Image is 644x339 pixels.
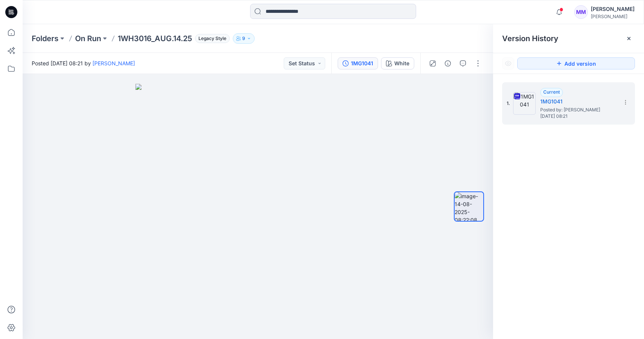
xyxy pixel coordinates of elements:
[233,33,255,44] button: 9
[455,192,483,221] img: image-14-08-2025-08:22:08
[540,106,616,114] span: Posted by: Bin Nengli
[92,60,135,66] a: [PERSON_NAME]
[502,57,514,69] button: Show Hidden Versions
[192,33,230,44] button: Legacy Style
[540,97,616,106] h5: 1MG1041
[118,33,192,44] p: 1WH3016_AUG.14.25
[75,33,101,44] a: On Run
[513,92,536,115] img: 1MG1041
[32,59,135,67] span: Posted [DATE] 08:21 by
[517,57,635,69] button: Add version
[242,34,245,43] p: 9
[574,5,588,19] div: MM
[338,57,378,69] button: 1MG1041
[394,59,409,68] div: White
[351,59,373,68] div: 1MG1041
[540,114,616,119] span: [DATE] 08:21
[381,57,414,69] button: White
[502,34,558,43] span: Version History
[507,100,510,107] span: 1.
[135,84,381,339] img: eyJhbGciOiJIUzI1NiIsImtpZCI6IjAiLCJzbHQiOiJzZXMiLCJ0eXAiOiJKV1QifQ.eyJkYXRhIjp7InR5cGUiOiJzdG9yYW...
[591,5,635,14] div: [PERSON_NAME]
[442,57,454,69] button: Details
[32,33,58,44] a: Folders
[195,34,230,43] span: Legacy Style
[626,35,632,42] button: Close
[591,14,635,19] div: [PERSON_NAME]
[543,89,560,95] span: Current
